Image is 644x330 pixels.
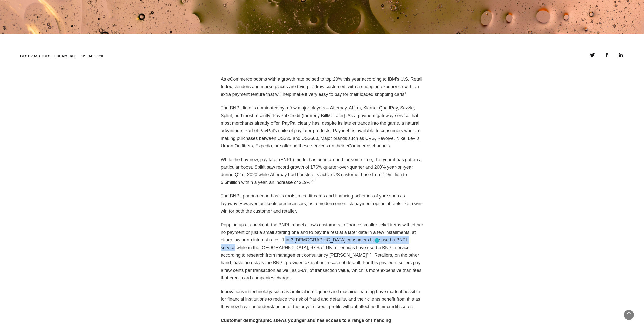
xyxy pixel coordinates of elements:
[221,221,423,282] p: Popping up at checkout, the BNPL model allows customers to finance smaller ticket items with eith...
[624,310,634,320] button: Back to Top
[221,156,423,186] p: While the buy now, pay later (BNPL) model has been around for some time, this year it has gotten ...
[20,54,50,58] a: Best practices
[221,318,391,323] strong: Customer demographic skews younger and has access to a range of financing
[367,252,372,256] sup: 4,5
[54,54,77,58] a: eCommerce
[311,179,316,183] sup: 2,3
[221,288,423,311] p: Innovations in technology such as artificial intelligence and machine learning have made it possi...
[404,91,406,95] sup: 1
[81,54,103,59] time: 12・14・2020
[221,75,423,98] p: As eCommerce booms with a growth rate poised to top 20% this year according to IBM’s U.S. Retail ...
[221,104,423,150] p: The BNPL field is dominated by a few major players – Afterpay, Affirm, Klarna, QuadPay, Sezzle, S...
[221,192,423,215] p: The BNPL phenomenon has its roots in credit cards and financing schemes of yore such as layaway. ...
